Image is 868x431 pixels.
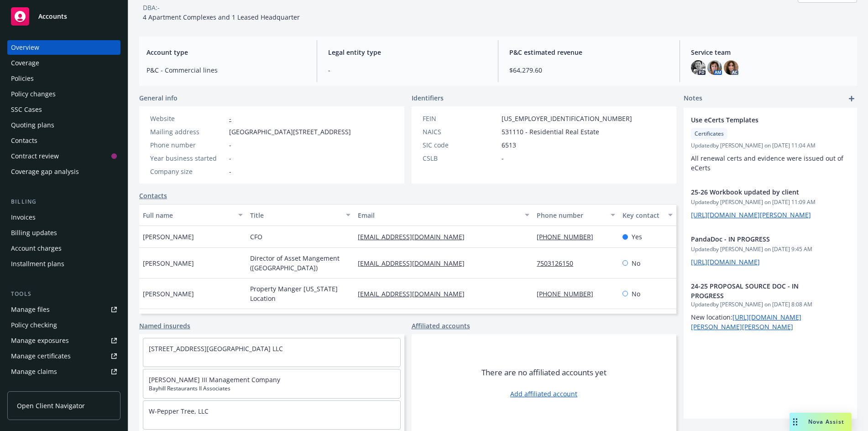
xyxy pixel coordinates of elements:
[146,65,306,75] span: P&C - Commercial lines
[622,210,663,220] div: Key contact
[149,407,209,415] a: W-Pepper Tree, LLC
[724,60,738,75] img: photo
[150,114,225,123] div: Website
[150,153,225,163] div: Year business started
[7,87,120,101] a: Policy changes
[423,114,498,123] div: FEIN
[250,232,262,242] span: CFO
[684,108,857,180] div: Use eCerts TemplatesCertificatesUpdatedby [PERSON_NAME] on [DATE] 11:04 AMAll renewal certs and e...
[358,210,519,220] div: Email
[139,321,190,331] a: Named insureds
[790,413,801,431] div: Drag to move
[17,401,85,410] span: Open Client Navigator
[139,204,246,226] button: Full name
[149,344,283,353] a: [STREET_ADDRESS][GEOGRAPHIC_DATA] LLC
[328,47,487,57] span: Legal entity type
[510,389,577,399] a: Add affiliated account
[691,187,826,197] span: 25-26 Workbook updated by client
[691,245,850,253] span: Updated by [PERSON_NAME] on [DATE] 9:45 AM
[684,227,857,274] div: PandaDoc - IN PROGRESSUpdatedby [PERSON_NAME] on [DATE] 9:45 AM[URL][DOMAIN_NAME]
[11,349,71,363] div: Manage certificates
[537,232,601,241] a: [PHONE_NUMBER]
[691,154,845,172] span: All renewal certs and evidence were issued out of eCerts
[7,40,120,55] a: Overview
[502,153,504,163] span: -
[632,232,642,242] span: Yes
[246,204,354,226] button: Title
[143,289,194,299] span: [PERSON_NAME]
[143,3,160,12] div: DBA: -
[7,149,120,163] a: Contract review
[7,4,120,29] a: Accounts
[7,364,120,379] a: Manage claims
[11,210,36,225] div: Invoices
[695,130,724,138] span: Certificates
[7,197,120,206] div: Billing
[691,313,801,331] span: New location:
[7,102,120,117] a: SSC Cases
[150,127,225,137] div: Mailing address
[691,258,760,266] a: [URL][DOMAIN_NAME]
[7,210,120,225] a: Invoices
[412,93,444,103] span: Identifiers
[509,47,669,57] span: P&C estimated revenue
[150,167,225,176] div: Company size
[502,114,632,123] span: [US_EMPLOYER_IDENTIFICATION_NUMBER]
[533,204,619,226] button: Phone number
[229,114,231,123] a: -
[11,302,50,317] div: Manage files
[358,259,472,268] a: [EMAIL_ADDRESS][DOMAIN_NAME]
[691,198,850,206] span: Updated by [PERSON_NAME] on [DATE] 11:09 AM
[7,302,120,317] a: Manage files
[358,232,472,241] a: [EMAIL_ADDRESS][DOMAIN_NAME]
[11,318,57,332] div: Policy checking
[143,13,300,21] span: 4 Apartment Complexes and 1 Leased Headquarter
[691,115,826,125] span: Use eCerts Templates
[11,102,42,117] div: SSC Cases
[537,259,580,268] a: 7503126150
[11,226,57,240] div: Billing updates
[537,289,601,298] a: [PHONE_NUMBER]
[691,281,826,300] span: 24-25 PROPOSAL SOURCE DOC - IN PROGRESS
[150,140,225,150] div: Phone number
[7,56,120,70] a: Coverage
[229,127,351,137] span: [GEOGRAPHIC_DATA][STREET_ADDRESS]
[808,418,844,426] span: Nova Assist
[146,47,306,57] span: Account type
[328,65,487,75] span: -
[846,93,857,104] a: add
[38,13,67,20] span: Accounts
[11,364,57,379] div: Manage claims
[684,274,857,339] div: 24-25 PROPOSAL SOURCE DOC - IN PROGRESSUpdatedby [PERSON_NAME] on [DATE] 8:08 AMNew location:[URL...
[149,375,280,384] a: [PERSON_NAME] III Management Company
[11,333,69,348] div: Manage exposures
[143,232,194,242] span: [PERSON_NAME]
[691,300,850,309] span: Updated by [PERSON_NAME] on [DATE] 8:08 AM
[412,321,470,331] a: Affiliated accounts
[691,142,850,150] span: Updated by [PERSON_NAME] on [DATE] 11:04 AM
[358,289,472,298] a: [EMAIL_ADDRESS][DOMAIN_NAME]
[11,241,62,256] div: Account charges
[7,318,120,332] a: Policy checking
[11,118,54,132] div: Quoting plans
[691,313,801,331] a: [URL][DOMAIN_NAME][PERSON_NAME][PERSON_NAME]
[423,140,498,150] div: SIC code
[481,367,607,378] span: There are no affiliated accounts yet
[707,60,722,75] img: photo
[7,164,120,179] a: Coverage gap analysis
[7,257,120,271] a: Installment plans
[149,384,395,393] span: Bayhill Restaurants II Associates
[250,253,350,273] span: Director of Asset Mangement ([GEOGRAPHIC_DATA])
[11,133,37,148] div: Contacts
[139,93,178,103] span: General info
[7,241,120,256] a: Account charges
[502,127,599,137] span: 531110 - Residential Real Estate
[143,258,194,268] span: [PERSON_NAME]
[229,167,231,176] span: -
[423,153,498,163] div: CSLB
[11,149,59,163] div: Contract review
[7,333,120,348] span: Manage exposures
[11,164,79,179] div: Coverage gap analysis
[11,87,56,101] div: Policy changes
[691,47,850,57] span: Service team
